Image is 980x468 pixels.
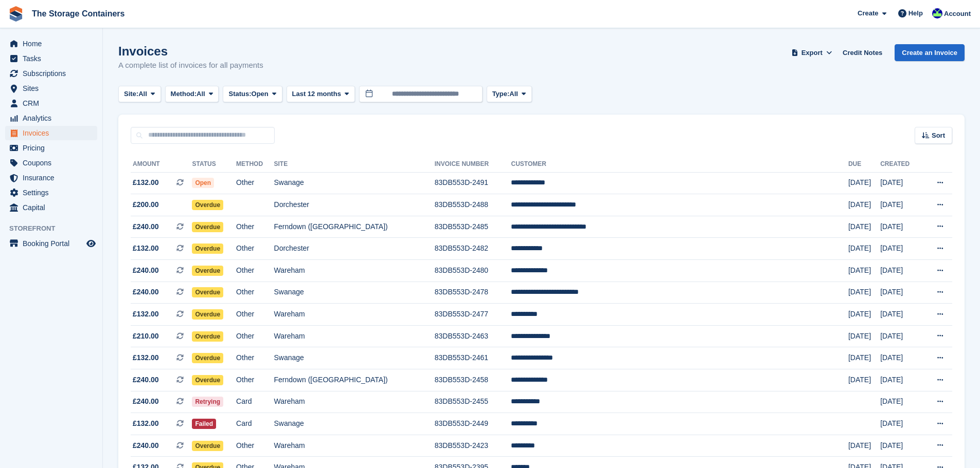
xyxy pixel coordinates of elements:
[236,347,274,369] td: Other
[133,375,159,385] span: £240.00
[287,86,355,103] button: Last 12 months
[118,60,263,71] p: A complete list of invoices for all payments
[192,178,214,188] span: Open
[133,309,159,320] span: £132.00
[880,172,922,194] td: [DATE]
[9,223,102,234] span: Storefront
[839,44,886,61] a: Credit Notes
[5,81,97,96] a: menu
[274,435,435,457] td: Wareham
[192,331,223,342] span: Overdue
[236,172,274,194] td: Other
[23,156,84,170] span: Coupons
[192,244,223,254] span: Overdue
[848,260,880,282] td: [DATE]
[236,435,274,457] td: Other
[435,369,511,391] td: 83DB553D-2458
[236,282,274,304] td: Other
[236,413,274,435] td: Card
[236,238,274,260] td: Other
[848,435,880,457] td: [DATE]
[138,89,147,99] span: All
[801,48,823,58] span: Export
[848,216,880,238] td: [DATE]
[880,260,922,282] td: [DATE]
[435,325,511,347] td: 83DB553D-2463
[880,156,922,173] th: Created
[133,177,159,188] span: £132.00
[133,396,159,407] span: £240.00
[848,172,880,194] td: [DATE]
[124,89,138,99] span: Site:
[85,237,97,250] a: Preview store
[118,86,161,103] button: Site: All
[192,266,223,276] span: Overdue
[23,200,84,215] span: Capital
[274,391,435,413] td: Wareham
[192,222,223,232] span: Overdue
[274,238,435,260] td: Dorchester
[487,86,532,103] button: Type: All
[435,435,511,457] td: 83DB553D-2423
[880,369,922,391] td: [DATE]
[5,156,97,170] a: menu
[23,66,84,81] span: Subscriptions
[274,172,435,194] td: Swanage
[435,282,511,304] td: 83DB553D-2478
[28,5,129,22] a: The Storage Containers
[236,216,274,238] td: Other
[880,194,922,216] td: [DATE]
[274,216,435,238] td: Ferndown ([GEOGRAPHIC_DATA])
[131,156,192,173] th: Amount
[133,265,159,276] span: £240.00
[236,260,274,282] td: Other
[236,369,274,391] td: Other
[880,304,922,326] td: [DATE]
[5,185,97,200] a: menu
[8,6,24,22] img: stora-icon-8386f47178a22dfd0bd8f6a31ec36ba5ce8667c1dd55bd0f319d3a0aa187defe.svg
[274,347,435,369] td: Swanage
[133,331,159,342] span: £210.00
[880,435,922,457] td: [DATE]
[848,304,880,326] td: [DATE]
[5,141,97,155] a: menu
[944,9,971,19] span: Account
[23,171,84,185] span: Insurance
[5,200,97,215] a: menu
[274,304,435,326] td: Wareham
[192,309,223,320] span: Overdue
[789,44,834,61] button: Export
[435,238,511,260] td: 83DB553D-2482
[932,130,945,141] span: Sort
[880,282,922,304] td: [DATE]
[435,391,511,413] td: 83DB553D-2455
[118,44,263,58] h1: Invoices
[133,352,159,363] span: £132.00
[23,141,84,155] span: Pricing
[165,86,219,103] button: Method: All
[192,375,223,385] span: Overdue
[228,89,251,99] span: Status:
[880,216,922,238] td: [DATE]
[133,199,159,210] span: £200.00
[848,282,880,304] td: [DATE]
[223,86,282,103] button: Status: Open
[274,156,435,173] th: Site
[133,418,159,429] span: £132.00
[274,260,435,282] td: Wareham
[5,236,97,251] a: menu
[23,51,84,66] span: Tasks
[848,238,880,260] td: [DATE]
[435,194,511,216] td: 83DB553D-2488
[192,419,216,429] span: Failed
[236,391,274,413] td: Card
[880,413,922,435] td: [DATE]
[908,8,923,18] span: Help
[23,36,84,51] span: Home
[880,391,922,413] td: [DATE]
[880,347,922,369] td: [DATE]
[848,156,880,173] th: Due
[5,36,97,51] a: menu
[23,111,84,125] span: Analytics
[23,81,84,96] span: Sites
